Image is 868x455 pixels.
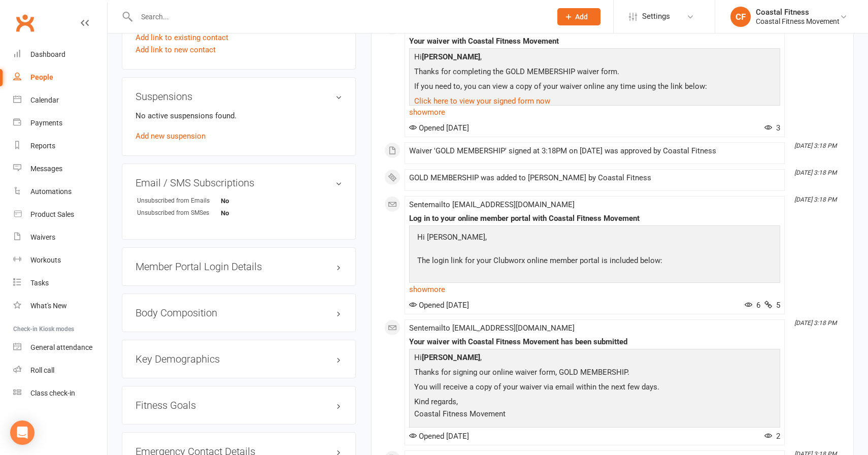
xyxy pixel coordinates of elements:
i: [DATE] 3:18 PM [794,169,837,176]
span: 6 [745,301,760,310]
div: People [30,73,53,81]
div: Waiver 'GOLD MEMBERSHIP' signed at 3:18PM on [DATE] was approved by Coastal Fitness [409,147,780,155]
div: Roll call [30,366,54,374]
div: Dashboard [30,50,65,58]
span: Settings [642,5,670,28]
span: Sent email to [EMAIL_ADDRESS][DOMAIN_NAME] [409,323,575,333]
a: Roll call [13,359,107,382]
span: 3 [764,123,780,133]
p: Hi [PERSON_NAME], [415,231,775,246]
strong: No [221,197,279,205]
div: General attendance [30,343,92,351]
div: Your waiver with Coastal Fitness Movement [409,37,780,46]
span: Opened [DATE] [409,123,469,133]
p: If you need to, you can view a copy of your waiver online any time using the link below: [412,80,778,95]
a: Click here to view your signed form now [414,96,550,106]
span: 5 [764,301,780,310]
a: Waivers [13,226,107,249]
a: Automations [13,180,107,203]
a: Messages [13,157,107,180]
div: What's New [30,302,67,310]
div: Messages [30,165,62,173]
a: General attendance kiosk mode [13,336,107,359]
a: Class kiosk mode [13,382,107,405]
p: You will receive a copy of your waiver via email within the next few days. [412,381,778,396]
strong: [PERSON_NAME] [422,353,480,362]
div: Class check-in [30,389,75,397]
p: The login link for your Clubworx online member portal is included below: [415,254,775,269]
span: Add [575,13,588,21]
i: [DATE] 3:18 PM [794,319,837,327]
span: Sent email to [EMAIL_ADDRESS][DOMAIN_NAME] [409,200,575,209]
h3: Suspensions [136,91,342,102]
p: Hi , [412,51,778,66]
span: 2 [764,432,780,441]
a: People [13,66,107,89]
div: Reports [30,142,55,150]
p: No active suspensions found. [136,110,342,122]
a: Dashboard [13,43,107,66]
h3: Key Demographics [136,353,342,365]
p: Kind regards, Coastal Fitness Movement [412,396,778,422]
h3: Email / SMS Subscriptions [136,177,342,188]
a: Reports [13,135,107,157]
p: Hi , [412,351,778,366]
input: Search... [133,10,544,24]
div: Calendar [30,96,59,104]
div: GOLD MEMBERSHIP was added to [PERSON_NAME] by Coastal Fitness [409,174,780,182]
div: Your waiver with Coastal Fitness Movement has been submitted [409,338,780,346]
a: show more [409,105,780,119]
div: Unsubscribed from SMSes [137,208,221,218]
div: Workouts [30,256,61,264]
a: show more [409,282,780,297]
div: Waivers [30,233,55,241]
div: Tasks [30,279,49,287]
strong: [PERSON_NAME] [422,52,480,61]
span: Opened [DATE] [409,301,469,310]
div: Unsubscribed from Emails [137,196,221,206]
i: [DATE] 3:18 PM [794,196,837,203]
h3: Member Portal Login Details [136,261,342,272]
div: Payments [30,119,62,127]
a: What's New [13,295,107,317]
a: Workouts [13,249,107,272]
a: Add link to new contact [136,44,216,56]
span: Opened [DATE] [409,432,469,441]
h3: Body Composition [136,307,342,318]
div: Coastal Fitness [756,8,840,17]
a: Add new suspension [136,132,206,141]
div: Open Intercom Messenger [10,420,35,445]
h3: Fitness Goals [136,400,342,411]
p: Thanks for completing the GOLD MEMBERSHIP waiver form. [412,66,778,80]
div: Automations [30,187,72,196]
a: Calendar [13,89,107,112]
a: Tasks [13,272,107,295]
a: Add link to existing contact [136,31,228,44]
div: Product Sales [30,210,74,218]
button: Add [557,8,600,25]
p: Thanks for signing our online waiver form, GOLD MEMBERSHIP. [412,366,778,381]
a: Payments [13,112,107,135]
a: Product Sales [13,203,107,226]
div: CF [730,7,751,27]
strong: No [221,209,279,217]
div: Coastal Fitness Movement [756,17,840,26]
div: Log in to your online member portal with Coastal Fitness Movement [409,214,780,223]
a: Clubworx [12,10,38,36]
i: [DATE] 3:18 PM [794,142,837,149]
